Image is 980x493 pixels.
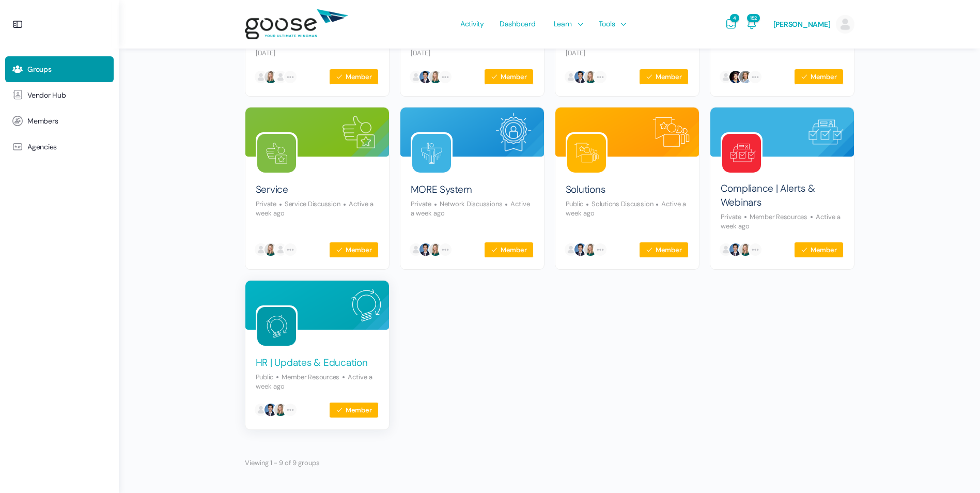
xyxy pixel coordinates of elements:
span: Solutions Discussion [583,199,653,208]
img: Taylor Morales [738,242,753,257]
button: Member [794,242,843,258]
img: Taylor Morales [428,242,443,257]
span: 4 [730,14,739,22]
img: Alexandra Griffin [273,70,288,84]
a: Service [256,183,288,197]
button: Member [329,242,378,258]
a: Vendor Hub [5,82,114,108]
img: Group logo of Solutions [567,134,606,173]
p: Active a week ago [721,212,841,230]
img: Taylor Morales [583,70,598,84]
span: Member Resources [273,373,339,381]
img: Taylor Morales [263,242,278,257]
img: Nicholas Warnecke [728,242,743,257]
iframe: Chat Widget [928,443,980,493]
span: 152 [747,14,759,22]
img: Taylor Morales [428,70,443,84]
img: Taylor Morales [263,70,278,84]
button: Member [639,242,688,258]
img: Eliza Leder [738,70,753,84]
span: Vendor Hub [27,91,66,100]
a: MORE System [411,183,472,197]
button: Member [484,69,533,85]
img: Nicholas Warnecke [418,242,433,257]
span: Private [411,199,431,208]
img: Jane Sye [254,70,268,84]
img: Group cover image [400,107,544,157]
span: Agencies [27,143,57,151]
span: Private [256,199,276,208]
span: Private [721,212,741,221]
img: Jane Sye [719,70,733,84]
img: Group logo of Compliance | Alerts & Webinars [722,134,761,173]
a: Members [5,108,114,134]
img: Jane Sye [564,242,578,257]
img: Nicholas Warnecke [573,70,588,84]
img: Group cover image [245,281,389,330]
img: Group cover image [555,107,699,157]
img: Group logo of HR | Updates & Education [257,307,296,346]
img: Alexandra Griffin [273,242,288,257]
p: Viewing 1 - 9 of 9 groups [245,456,320,470]
span: Public [256,373,274,381]
img: Jane Sye [254,242,268,257]
span: Network Discussions [431,199,502,208]
img: Jane Sye [719,242,733,257]
img: Group logo of MORE System [412,134,451,173]
img: Nicholas Warnecke [573,242,588,257]
p: Active a week ago [411,199,531,218]
button: Member [639,69,688,85]
img: Jane Sye [409,70,423,84]
img: Jane Sye [254,403,268,417]
span: Member Resources [741,212,807,221]
img: Jane Sye [564,70,578,84]
span: Service Discussion [276,199,340,208]
span: Public [566,199,584,208]
img: Nicholas Warnecke [418,70,433,84]
span: [PERSON_NAME] [773,20,831,29]
img: Jane Sye [409,242,423,257]
a: Compliance | Alerts & Webinars [721,182,844,209]
p: Active a week ago [256,199,374,218]
img: Taylor Morales [273,403,288,417]
p: Active a week ago [566,199,687,218]
a: Agencies [5,134,114,160]
button: Member [329,69,378,85]
a: HR | Updates & Education [256,356,368,370]
span: Members [27,117,58,126]
img: Group cover image [245,107,389,157]
img: Nicholas Warnecke [263,403,278,417]
button: Member [484,242,533,258]
img: Taylor Morales [583,242,598,257]
p: Active a week ago [256,373,373,391]
img: Vanessa Davis [728,70,743,84]
span: Groups [27,65,52,74]
img: Group cover image [710,107,854,157]
button: Member [794,69,843,85]
img: Group logo of Service [257,134,296,173]
a: Solutions [566,183,605,197]
a: Groups [5,56,114,82]
button: Member [329,402,378,418]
